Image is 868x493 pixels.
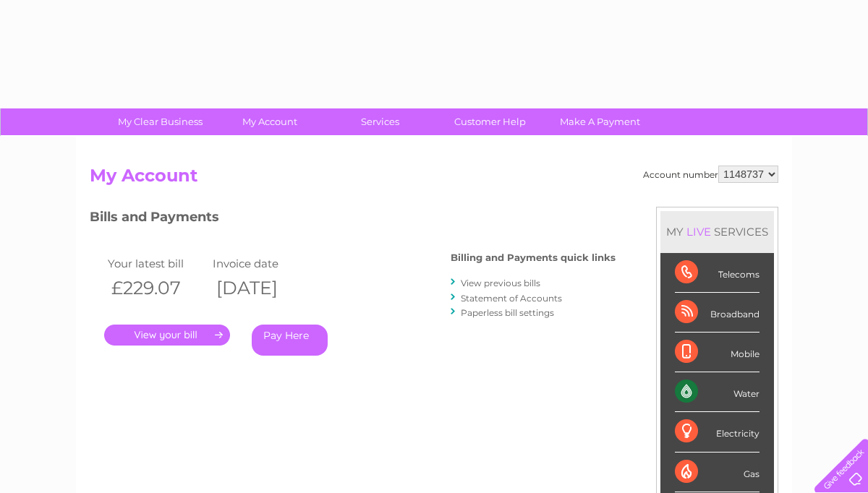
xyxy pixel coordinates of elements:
[675,333,759,372] div: Mobile
[90,207,616,232] h3: Bills and Payments
[252,325,328,356] a: Pay Here
[101,108,220,135] a: My Clear Business
[540,108,660,135] a: Make A Payment
[675,453,759,492] div: Gas
[209,254,314,273] td: Invoice date
[461,293,562,304] a: Statement of Accounts
[90,166,778,193] h2: My Account
[320,108,440,135] a: Services
[461,307,554,318] a: Paperless bill settings
[104,325,230,346] a: .
[104,273,209,303] th: £229.07
[430,108,550,135] a: Customer Help
[104,254,209,273] td: Your latest bill
[461,278,540,288] a: View previous bills
[675,412,759,452] div: Electricity
[643,166,778,183] div: Account number
[451,252,616,263] h4: Billing and Payments quick links
[210,108,330,135] a: My Account
[684,225,714,239] div: LIVE
[660,211,774,252] div: MY SERVICES
[675,253,759,293] div: Telecoms
[675,293,759,333] div: Broadband
[675,372,759,412] div: Water
[209,273,314,303] th: [DATE]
